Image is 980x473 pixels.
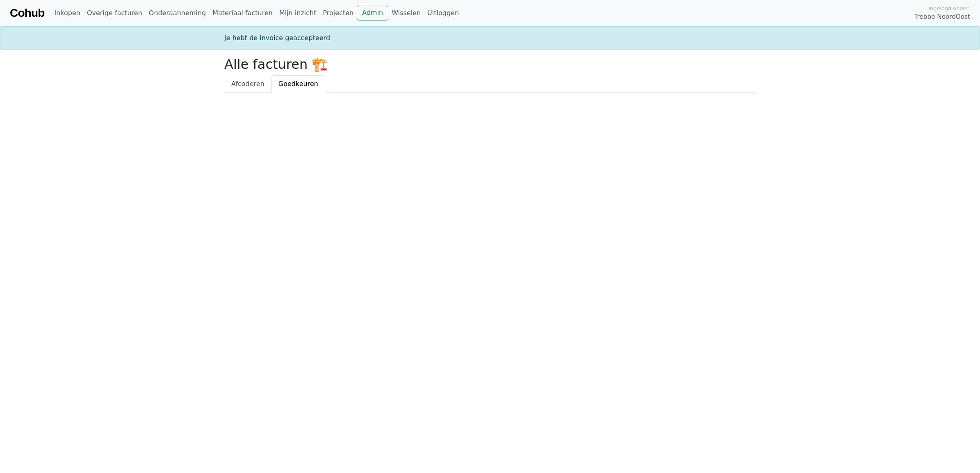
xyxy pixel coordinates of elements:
[224,75,271,93] a: Afcoderen
[278,80,318,88] span: Goedkeuren
[209,5,276,21] a: Materiaal facturen
[51,5,83,21] a: Inkopen
[224,57,756,72] h2: Alle facturen 🏗️
[357,5,388,20] a: Admin
[231,80,264,88] span: Afcoderen
[928,5,970,12] span: Ingelogd onder:
[319,5,357,21] a: Projecten
[388,5,424,21] a: Wisselen
[424,5,462,21] a: Uitloggen
[10,3,44,23] a: Cohub
[276,5,320,21] a: Mijn inzicht
[271,75,325,93] a: Goedkeuren
[146,5,209,21] a: Onderaanneming
[914,12,970,22] span: Trebbe NoordOost
[84,5,146,21] a: Overige facturen
[219,33,761,43] div: Je hebt de invoice geaccepteerd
